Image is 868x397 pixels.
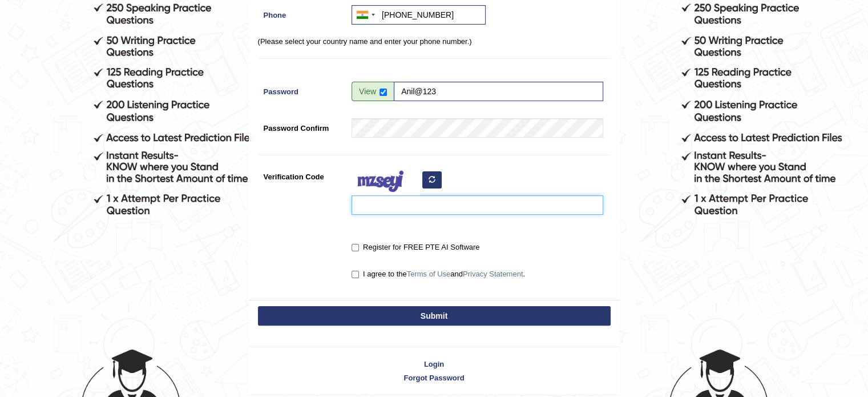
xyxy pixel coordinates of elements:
label: Phone [258,5,346,21]
div: India (भारत): +91 [352,6,378,24]
a: Login [249,359,619,370]
input: Show/Hide Password [380,89,387,96]
label: Password Confirm [258,118,346,134]
input: +91 81234 56789 [352,5,486,25]
a: Forgot Password [249,372,619,383]
label: Register for FREE PTE AI Software [352,242,479,253]
label: Verification Code [258,167,346,182]
label: I agree to the and . [352,268,525,280]
a: Terms of Use [407,270,451,278]
label: Password [258,82,346,97]
button: Submit [258,306,611,326]
a: Privacy Statement [463,270,523,278]
p: (Please select your country name and enter your phone number.) [258,36,611,47]
input: I agree to theTerms of UseandPrivacy Statement. [352,271,359,278]
input: Register for FREE PTE AI Software [352,244,359,251]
